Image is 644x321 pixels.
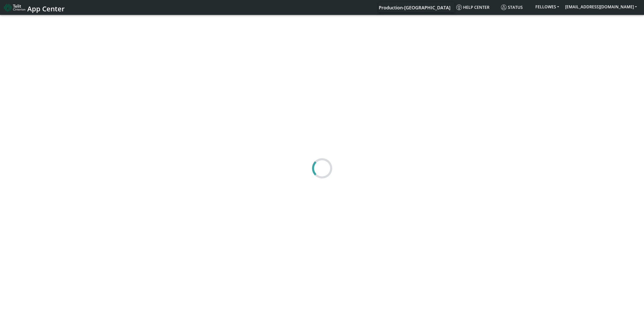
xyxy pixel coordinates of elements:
[378,2,450,12] a: Your current platform instance
[4,4,25,12] img: logo-telit-cinterion-gw-new.png
[499,2,532,12] a: Status
[532,2,562,11] button: FELLOWES
[456,5,489,10] span: Help center
[454,2,499,12] a: Help center
[501,5,507,10] img: status.svg
[456,5,462,10] img: knowledge.svg
[562,2,640,11] button: [EMAIL_ADDRESS][DOMAIN_NAME]
[27,4,65,13] span: App Center
[501,5,523,10] span: Status
[379,5,450,11] span: Production-[GEOGRAPHIC_DATA]
[4,2,64,13] a: App Center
